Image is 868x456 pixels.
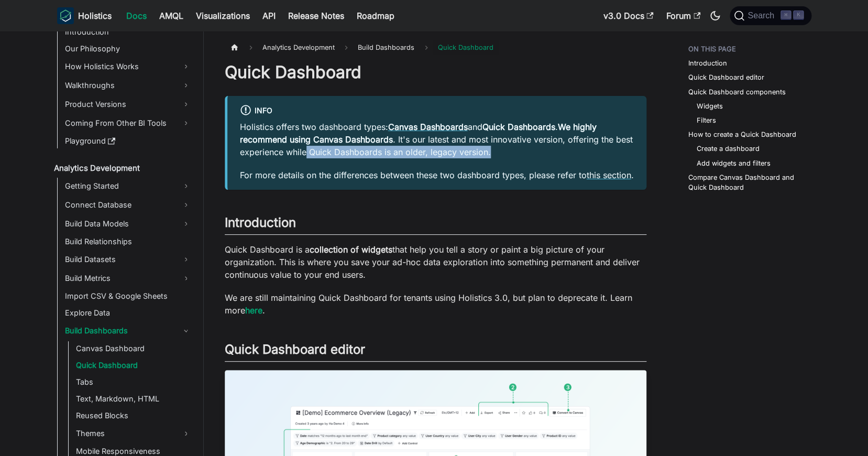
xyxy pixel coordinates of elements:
[256,7,282,24] a: API
[257,40,340,55] span: Analytics Development
[688,72,764,82] a: Quick Dashboard editor
[688,129,796,139] a: How to create a Quick Dashboard
[73,341,194,356] a: Canvas Dashboard
[120,7,153,24] a: Docs
[51,161,194,176] a: Analytics Development
[793,10,804,20] kbd: K
[57,7,74,24] img: Holistics
[688,58,727,68] a: Introduction
[225,62,646,83] h1: Quick Dashboard
[73,375,194,389] a: Tabs
[310,244,392,255] strong: collection of widgets
[57,7,112,24] a: HolisticsHolistics
[73,358,194,373] a: Quick Dashboard
[744,11,781,20] span: Search
[240,122,597,145] strong: We highly recommend using Canvas Dashboards
[433,40,499,55] span: Quick Dashboard
[240,169,634,181] p: For more details on the differences between these two dashboard types, please refer to .
[62,77,194,94] a: Walkthroughs
[282,7,350,24] a: Release Notes
[62,306,194,320] a: Explore Data
[62,251,194,268] a: Build Datasets
[353,40,420,55] span: Build Dashboards
[388,122,468,132] a: Canvas Dashboards
[62,58,194,75] a: How Holistics Works
[62,134,194,148] a: Playground
[225,243,646,281] p: Quick Dashboard is a that help you tell a story or paint a big picture of your organization. This...
[225,40,646,55] nav: Breadcrumbs
[62,197,194,213] a: Connect Database
[482,122,555,132] strong: Quick Dashboards
[62,270,194,287] a: Build Metrics
[225,291,646,317] p: We are still maintaining Quick Dashboard for tenants using Holistics 3.0, but plan to deprecate i...
[190,7,256,24] a: Visualizations
[225,342,646,362] h2: Quick Dashboard editor
[688,87,786,97] a: Quick Dashboard components
[245,305,262,316] a: here
[153,7,190,24] a: AMQL
[78,9,112,22] b: Holistics
[62,96,194,113] a: Product Versions
[597,7,660,24] a: v3.0 Docs
[62,41,194,56] a: Our Philosophy
[697,144,760,154] a: Create a dashboard
[62,25,194,39] a: Introduction
[697,158,771,168] a: Add widgets and filters
[697,101,723,111] a: Widgets
[225,215,646,235] h2: Introduction
[62,234,194,249] a: Build Relationships
[73,392,194,406] a: Text, Markdown, HTML
[62,322,194,339] a: Build Dashboards
[707,7,723,24] button: Switch between dark and light mode (currently dark mode)
[660,7,707,24] a: Forum
[225,40,245,55] a: Home page
[240,104,634,118] div: info
[350,7,401,24] a: Roadmap
[73,408,194,423] a: Reused Blocks
[730,6,811,25] button: Search (Command+K)
[62,115,194,132] a: Coming From Other BI Tools
[62,215,194,232] a: Build Data Models
[587,170,631,180] a: this section
[697,115,716,125] a: Filters
[62,289,194,303] a: Import CSV & Google Sheets
[62,178,194,194] a: Getting Started
[47,31,204,456] nav: Docs sidebar
[688,172,805,192] a: Compare Canvas Dashboard and Quick Dashboard
[73,425,194,442] a: Themes
[240,121,634,158] p: Holistics offers two dashboard types: and . . It's our latest and most innovative version, offeri...
[781,10,791,20] kbd: ⌘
